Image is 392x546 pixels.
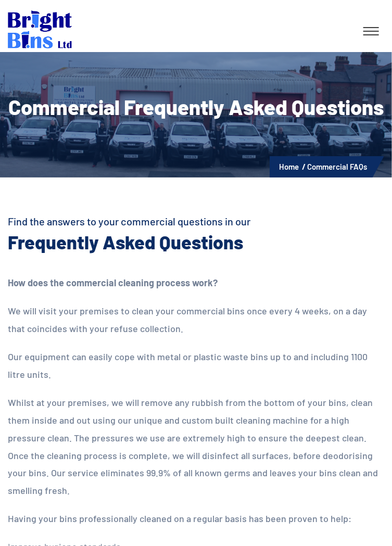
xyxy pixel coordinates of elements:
p: Our equipment can easily cope with metal or plastic waste bins up to and including 1100 litre units. [8,348,384,383]
p: Whilst at your premises, we will remove any rubbish from the bottom of your bins, clean them insi... [8,393,384,500]
li: Commercial FAQs [307,160,367,173]
h1: Commercial Frequently Asked Questions [8,94,384,120]
h2: Frequently Asked Questions [8,231,384,253]
strong: How does the commercial cleaning process work? [8,277,218,288]
a: Home [279,162,299,171]
p: We will visit your premises to clean your commercial bins once every 4 weeks, on a day that coinc... [8,302,384,337]
p: Having your bins professionally cleaned on a regular basis has been proven to help: [8,510,384,528]
h4: Find the answers to your commercial questions in our [8,214,384,228]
